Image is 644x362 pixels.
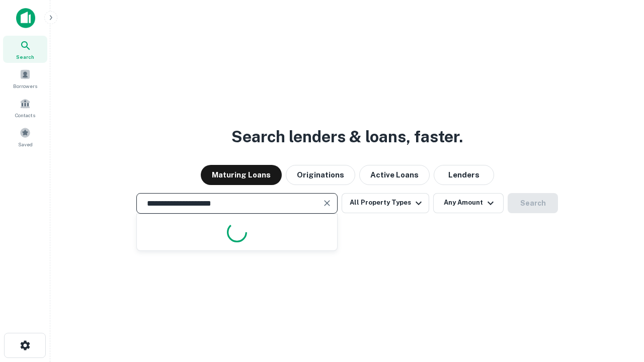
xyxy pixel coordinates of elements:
[3,65,47,92] a: Borrowers
[594,249,644,298] iframe: Chat Widget
[16,53,34,61] span: Search
[434,165,494,185] button: Lenders
[201,165,282,185] button: Maturing Loans
[18,140,33,148] span: Saved
[15,111,35,119] span: Contacts
[13,82,37,90] span: Borrowers
[3,36,47,63] a: Search
[3,123,47,150] a: Saved
[320,196,334,210] button: Clear
[231,125,463,149] h3: Search lenders & loans, faster.
[16,8,35,28] img: capitalize-icon.png
[342,193,429,213] button: All Property Types
[3,94,47,121] a: Contacts
[433,193,504,213] button: Any Amount
[286,165,355,185] button: Originations
[359,165,430,185] button: Active Loans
